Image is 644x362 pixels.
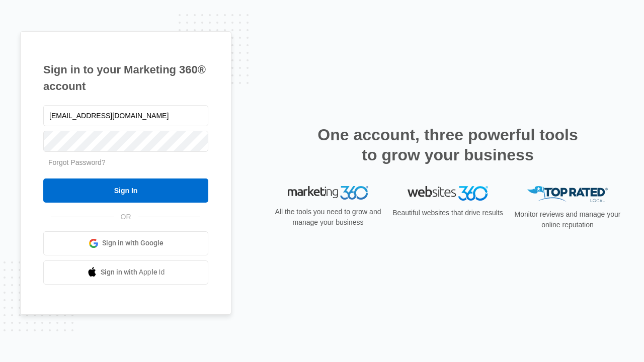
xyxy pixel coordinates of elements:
[288,186,368,200] img: Marketing 360
[102,238,164,248] span: Sign in with Google
[48,158,106,166] a: Forgot Password?
[43,231,208,255] a: Sign in with Google
[43,61,208,95] h1: Sign in to your Marketing 360® account
[114,212,138,222] span: OR
[314,125,581,165] h2: One account, three powerful tools to grow your business
[408,186,488,201] img: Websites 360
[43,105,208,126] input: Email
[43,260,208,285] a: Sign in with Apple Id
[43,178,208,203] input: Sign In
[527,186,608,203] img: Top Rated Local
[391,208,504,218] p: Beautiful websites that drive results
[511,209,624,230] p: Monitor reviews and manage your online reputation
[101,267,165,278] span: Sign in with Apple Id
[272,207,384,228] p: All the tools you need to grow and manage your business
